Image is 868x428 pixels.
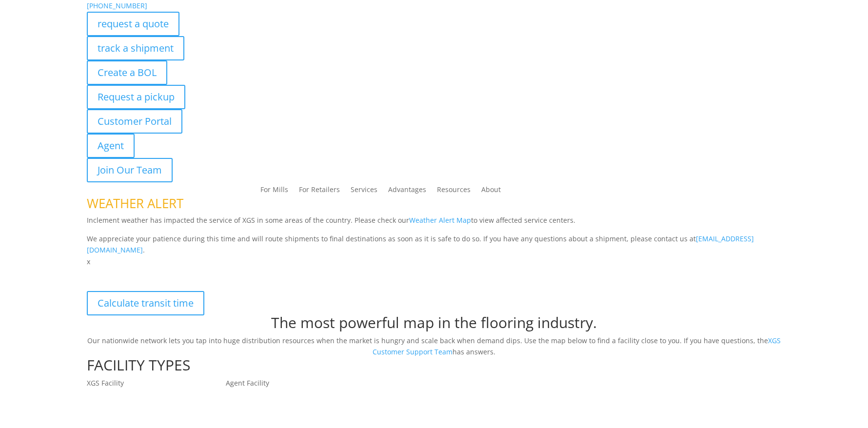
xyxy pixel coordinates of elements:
[87,195,183,212] span: WEATHER ALERT
[87,158,173,182] a: Join Our Team
[87,109,182,134] a: Customer Portal
[409,215,471,225] a: Weather Alert Map
[437,186,471,197] a: Resources
[351,186,377,197] a: Services
[87,268,781,291] p: XGS Distribution Network
[87,377,226,389] p: XGS Facility
[226,377,365,389] p: Agent Facility
[87,134,135,158] a: Agent
[87,1,147,10] a: [PHONE_NUMBER]
[87,36,184,60] a: track a shipment
[87,291,204,315] a: Calculate transit time
[87,358,781,377] h1: FACILITY TYPES
[388,186,426,197] a: Advantages
[87,60,167,85] a: Create a BOL
[87,233,781,256] p: We appreciate your patience during this time and will route shipments to final destinations as so...
[260,186,288,197] a: For Mills
[87,335,781,358] p: Our nationwide network lets you tap into huge distribution resources when the market is hungry an...
[481,186,501,197] a: About
[87,256,781,268] p: x
[299,186,340,197] a: For Retailers
[87,85,185,109] a: Request a pickup
[87,315,781,335] h1: The most powerful map in the flooring industry.
[87,214,781,233] p: Inclement weather has impacted the service of XGS in some areas of the country. Please check our ...
[87,12,179,36] a: request a quote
